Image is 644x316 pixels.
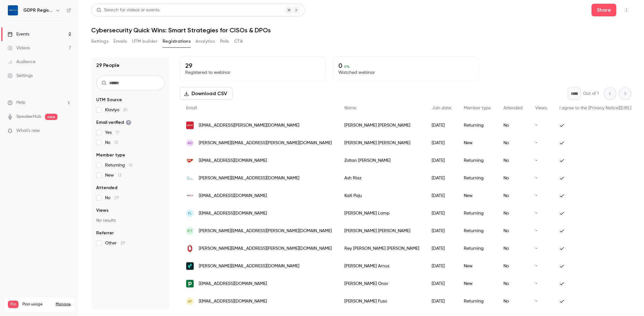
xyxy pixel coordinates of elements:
[529,292,553,310] div: -
[425,240,458,257] div: [DATE]
[529,134,553,152] div: -
[583,90,599,97] p: Out of 1
[96,97,165,246] section: facet-groups
[8,73,33,79] div: Settings
[458,257,497,275] div: New
[123,108,128,112] span: 25
[22,302,52,307] span: Plan usage
[338,275,425,292] div: [PERSON_NAME] Orav
[96,207,108,214] span: Views
[186,157,194,164] img: molromania.ro
[529,169,553,187] div: -
[529,117,553,134] div: -
[199,281,267,287] span: [EMAIL_ADDRESS][DOMAIN_NAME]
[529,187,553,204] div: -
[16,113,41,120] a: SpeakerHub
[497,187,529,204] div: No
[503,106,523,110] span: Attended
[529,257,553,275] div: -
[458,275,497,292] div: New
[591,4,616,16] button: Share
[497,134,529,152] div: No
[497,117,529,134] div: No
[338,187,425,204] div: Kaili Paju
[96,97,122,103] span: UTM Source
[186,174,194,182] img: electoralcommission.org.uk
[458,222,497,240] div: Returning
[425,152,458,169] div: [DATE]
[535,106,547,110] span: Views
[199,157,267,164] span: [EMAIL_ADDRESS][DOMAIN_NAME]
[497,169,529,187] div: No
[186,192,194,199] img: magnum.ee
[188,210,192,216] span: FL
[338,69,473,76] p: Watched webinar
[458,134,497,152] div: New
[105,240,125,246] span: Other
[338,117,425,134] div: [PERSON_NAME] [PERSON_NAME]
[196,36,215,46] button: Analytics
[497,152,529,169] div: No
[458,240,497,257] div: Returning
[45,114,58,120] span: new
[163,36,191,46] button: Registrations
[425,134,458,152] div: [DATE]
[16,128,40,134] span: What's new
[91,36,108,46] button: Settings
[8,99,71,106] li: help-dropdown-opener
[199,193,267,199] span: [EMAIL_ADDRESS][DOMAIN_NAME]
[120,241,125,245] span: 29
[199,140,332,146] span: [PERSON_NAME][EMAIL_ADDRESS][PERSON_NAME][DOMAIN_NAME]
[425,257,458,275] div: [DATE]
[96,62,119,69] h1: 29 People
[105,107,128,113] span: Klaviyo
[338,257,425,275] div: [PERSON_NAME] Arnus
[529,275,553,292] div: -
[118,173,121,177] span: 13
[186,280,194,287] img: pipedrive.com
[199,245,332,252] span: [PERSON_NAME][EMAIL_ADDRESS][PERSON_NAME][DOMAIN_NAME]
[338,240,425,257] div: Rey [PERSON_NAME] [PERSON_NAME]
[199,122,299,129] span: [EMAIL_ADDRESS][PERSON_NAME][DOMAIN_NAME]
[529,152,553,169] div: -
[338,292,425,310] div: [PERSON_NAME] Fuso
[96,152,125,158] span: Member type
[186,106,197,110] span: Email
[497,204,529,222] div: No
[425,292,458,310] div: [DATE]
[199,228,332,234] span: [PERSON_NAME][EMAIL_ADDRESS][PERSON_NAME][DOMAIN_NAME]
[338,62,473,69] p: 0
[425,222,458,240] div: [DATE]
[425,187,458,204] div: [DATE]
[96,217,165,224] p: No results
[186,122,194,129] img: xerox.com
[458,152,497,169] div: Returning
[220,36,229,46] button: Polls
[96,119,131,126] span: Email verified
[187,228,192,234] span: RT
[199,210,267,217] span: [EMAIL_ADDRESS][DOMAIN_NAME]
[497,240,529,257] div: No
[432,106,451,110] span: Join date
[199,263,299,270] span: [PERSON_NAME][EMAIL_ADDRESS][DOMAIN_NAME]
[186,262,194,270] img: veriff.com
[529,222,553,240] div: -
[497,292,529,310] div: No
[96,230,114,236] span: Referrer
[188,298,192,304] span: AF
[186,245,194,252] img: internet.is
[338,152,425,169] div: Zoltan [PERSON_NAME]
[114,140,118,145] span: 12
[529,204,553,222] div: -
[16,99,25,106] span: Help
[114,196,119,200] span: 29
[8,5,18,15] img: GDPR Register
[338,222,425,240] div: [PERSON_NAME] [PERSON_NAME]
[105,129,119,136] span: Yes
[129,163,133,167] span: 16
[105,195,119,201] span: No
[234,36,243,46] button: CTA
[199,298,267,305] span: [EMAIL_ADDRESS][DOMAIN_NAME]
[338,169,425,187] div: Ash Riaz
[344,64,350,69] span: 0 %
